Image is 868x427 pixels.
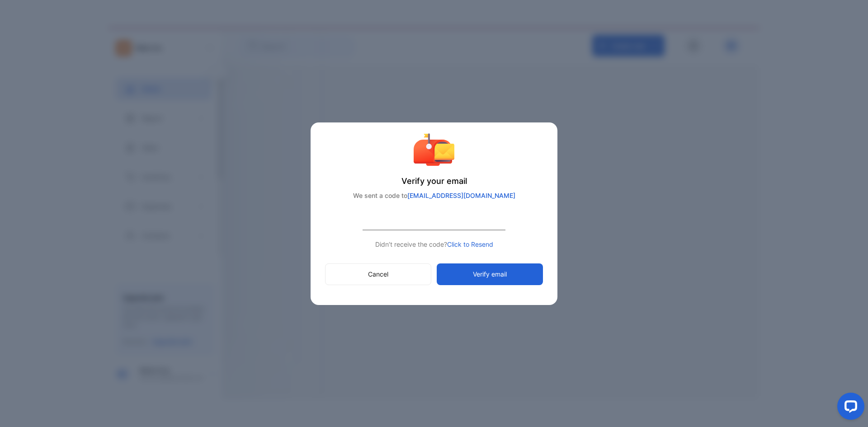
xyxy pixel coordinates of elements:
[325,191,543,200] p: We sent a code to
[325,239,543,249] p: Didn’t receive the code?
[437,263,543,285] button: Verify email
[414,133,454,166] img: verify account
[830,389,868,427] iframe: LiveChat chat widget
[325,263,431,285] button: Cancel
[325,175,543,187] p: Verify your email
[407,192,515,199] span: [EMAIL_ADDRESS][DOMAIN_NAME]
[447,240,493,248] span: Click to Resend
